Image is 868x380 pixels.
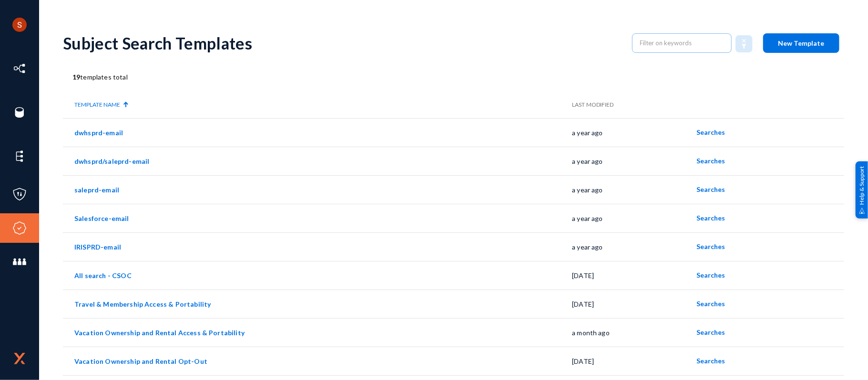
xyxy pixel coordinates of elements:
span: Searches [697,214,725,222]
span: Searches [697,357,725,365]
img: help_support.svg [859,208,865,214]
button: Searches [689,267,733,284]
div: templates total [63,72,844,82]
div: Template Name [74,100,120,109]
a: saleprd-email [74,186,119,194]
td: a year ago [572,118,689,147]
button: Searches [689,152,733,170]
a: Vacation Ownership and Rental Opt-Out [74,357,207,365]
a: IRISPRD-email [74,243,121,251]
a: dwhsprd-email [74,129,123,137]
a: Travel & Membership Access & Portability [74,300,211,308]
div: Template Name [74,100,572,109]
td: a year ago [572,232,689,261]
span: Searches [697,242,725,250]
button: Searches [689,124,733,141]
button: Searches [689,210,733,227]
span: Searches [697,128,725,136]
span: Searches [697,271,725,279]
img: icon-compliance.svg [12,221,27,235]
span: Searches [697,328,725,336]
img: icon-inventory.svg [12,61,27,76]
img: icon-members.svg [12,255,27,269]
th: Last Modified [572,91,689,118]
a: Salesforce-email [74,214,129,222]
td: [DATE] [572,347,689,375]
div: Help & Support [856,161,868,219]
img: icon-sources.svg [12,105,27,120]
td: a year ago [572,204,689,232]
span: Searches [697,185,725,193]
td: a year ago [572,175,689,204]
button: Searches [689,181,733,198]
div: Subject Search Templates [63,33,623,53]
span: Searches [697,300,725,308]
img: icon-policies.svg [12,187,27,201]
img: ACg8ocLCHWB70YVmYJSZIkanuWRMiAOKj9BOxslbKTvretzi-06qRA=s96-c [12,18,27,32]
button: Searches [689,295,733,312]
button: Searches [689,352,733,370]
span: New Template [778,39,825,47]
td: a month ago [572,318,689,347]
td: a year ago [572,147,689,175]
button: Searches [689,324,733,341]
span: Searches [697,157,725,165]
a: Vacation Ownership and Rental Access & Portability [74,329,245,337]
img: icon-elements.svg [12,149,27,163]
td: [DATE] [572,261,689,290]
a: All search - CSOC [74,271,132,280]
a: dwhsprd/saleprd-email [74,157,149,165]
button: New Template [763,33,839,53]
input: Filter on keywords [640,36,724,50]
td: [DATE] [572,290,689,318]
button: Searches [689,238,733,255]
b: 19 [72,73,80,81]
